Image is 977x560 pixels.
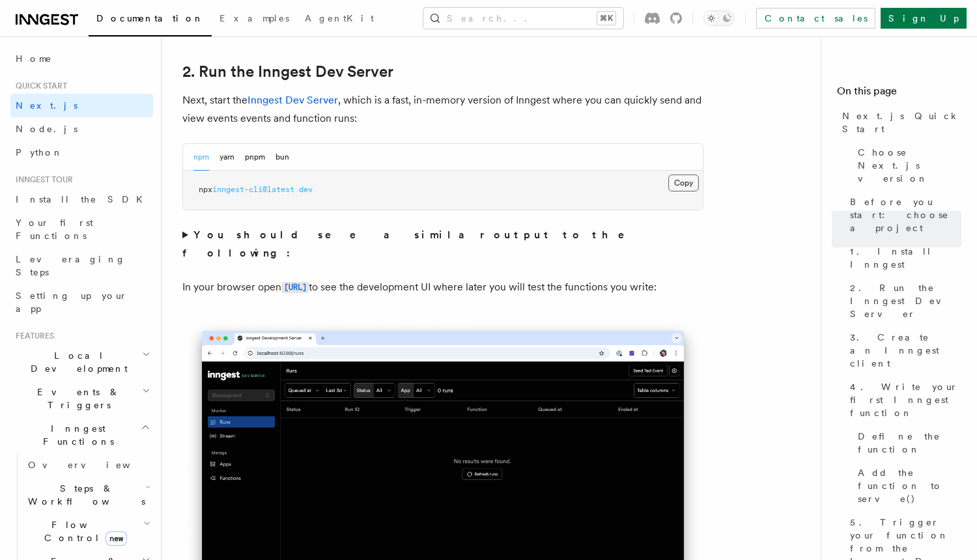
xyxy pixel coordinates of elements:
[276,144,289,171] button: bun
[597,12,616,25] kbd: ⌘K
[16,147,63,158] span: Python
[858,430,961,456] span: Define the function
[10,417,153,453] button: Inngest Functions
[845,190,961,240] a: Before you start: choose a project
[881,8,967,29] a: Sign Up
[10,141,153,164] a: Python
[28,460,162,470] span: Overview
[423,8,623,29] button: Search...⌘K
[668,175,699,191] button: Copy
[845,240,961,276] a: 1. Install Inngest
[10,284,153,320] a: Setting up your app
[281,281,309,293] a: [URL]
[10,188,153,211] a: Install the SDK
[248,94,338,106] a: Inngest Dev Server
[96,13,204,23] span: Documentation
[193,144,209,171] button: npm
[850,281,961,320] span: 2. Run the Inngest Dev Server
[10,247,153,284] a: Leveraging Steps
[10,349,142,375] span: Local Development
[10,47,153,70] a: Home
[10,385,142,412] span: Events & Triggers
[845,276,961,326] a: 2. Run the Inngest Dev Server
[89,4,212,36] a: Documentation
[850,195,961,234] span: Before you start: choose a project
[858,466,961,505] span: Add the function to serve()
[182,91,703,128] p: Next, start the , which is a fast, in-memory version of Inngest where you can quickly send and vi...
[10,344,153,380] button: Local Development
[858,146,961,185] span: Choose Next.js version
[305,13,374,23] span: AgentKit
[850,331,961,370] span: 3. Create an Inngest client
[182,226,703,262] summary: You should see a similar output to the following:
[837,83,961,104] h4: On this page
[16,290,128,314] span: Setting up your app
[10,211,153,247] a: Your first Functions
[219,13,289,23] span: Examples
[212,4,297,35] a: Examples
[10,81,67,91] span: Quick start
[845,375,961,425] a: 4. Write your first Inngest function
[10,175,73,185] span: Inngest tour
[299,185,313,194] span: dev
[850,245,961,271] span: 1. Install Inngest
[23,482,145,508] span: Steps & Workflows
[23,453,153,477] a: Overview
[23,513,153,550] button: Flow Controlnew
[10,331,54,341] span: Features
[16,100,78,111] span: Next.js
[850,380,961,419] span: 4. Write your first Inngest function
[10,422,141,448] span: Inngest Functions
[281,282,309,293] code: [URL]
[16,217,93,241] span: Your first Functions
[16,194,150,204] span: Install the SDK
[182,229,643,259] strong: You should see a similar output to the following:
[23,518,143,544] span: Flow Control
[16,124,78,134] span: Node.js
[199,185,212,194] span: npx
[297,4,382,35] a: AgentKit
[212,185,294,194] span: inngest-cli@latest
[10,94,153,117] a: Next.js
[10,380,153,417] button: Events & Triggers
[853,461,961,511] a: Add the function to serve()
[756,8,875,29] a: Contact sales
[16,52,52,65] span: Home
[842,109,961,135] span: Next.js Quick Start
[182,278,703,297] p: In your browser open to see the development UI where later you will test the functions you write:
[16,254,126,277] span: Leveraging Steps
[182,63,393,81] a: 2. Run the Inngest Dev Server
[245,144,265,171] button: pnpm
[106,531,127,546] span: new
[853,425,961,461] a: Define the function
[10,117,153,141] a: Node.js
[845,326,961,375] a: 3. Create an Inngest client
[853,141,961,190] a: Choose Next.js version
[837,104,961,141] a: Next.js Quick Start
[23,477,153,513] button: Steps & Workflows
[703,10,735,26] button: Toggle dark mode
[219,144,234,171] button: yarn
